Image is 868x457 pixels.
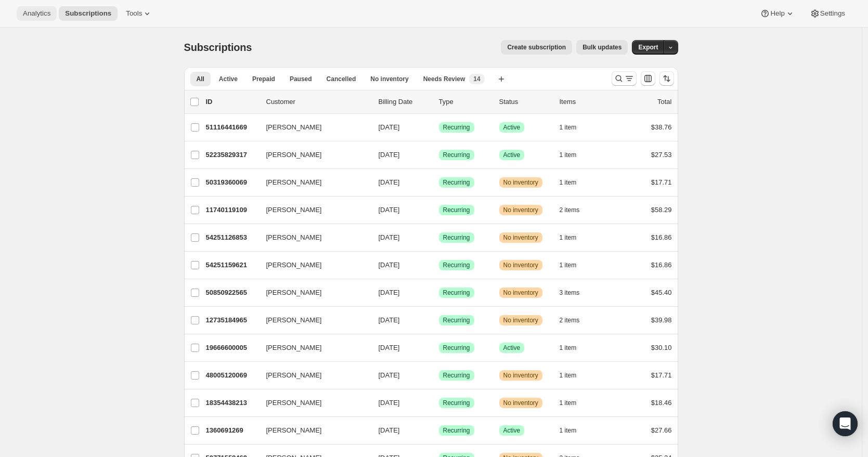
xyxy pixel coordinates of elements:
[260,395,364,411] button: [PERSON_NAME]
[17,6,57,21] button: Analytics
[503,151,521,159] span: Active
[770,9,784,18] span: Help
[206,343,258,353] p: 19666600005
[804,6,851,21] button: Settings
[120,6,159,21] button: Tools
[651,316,672,324] span: $39.98
[560,399,577,407] span: 1 item
[252,75,275,83] span: Prepaid
[560,423,588,438] button: 1 item
[503,344,521,352] span: Active
[266,315,322,325] span: [PERSON_NAME]
[651,289,672,296] span: $45.40
[657,97,671,107] p: Total
[379,344,400,351] span: [DATE]
[820,9,845,18] span: Settings
[560,341,588,355] button: 1 item
[206,260,258,270] p: 54251159621
[206,423,672,438] div: 1360691269[PERSON_NAME][DATE]SuccessRecurringSuccessActive1 item$27.66
[379,123,400,131] span: [DATE]
[560,120,588,135] button: 1 item
[499,97,551,107] p: Status
[503,426,521,435] span: Active
[206,175,672,190] div: 50319360069[PERSON_NAME][DATE]SuccessRecurringWarningNo inventory1 item$17.71
[560,206,580,214] span: 2 items
[379,426,400,434] span: [DATE]
[632,40,664,55] button: Export
[651,261,672,269] span: $16.86
[206,148,672,162] div: 52235829317[PERSON_NAME][DATE]SuccessRecurringSuccessActive1 item$27.53
[560,316,580,324] span: 2 items
[503,233,538,242] span: No inventory
[503,316,538,324] span: No inventory
[443,344,470,352] span: Recurring
[560,203,591,217] button: 2 items
[560,426,577,435] span: 1 item
[443,289,470,297] span: Recurring
[184,42,252,53] span: Subscriptions
[206,150,258,160] p: 52235829317
[126,9,142,18] span: Tools
[206,97,258,107] p: ID
[59,6,118,21] button: Subscriptions
[443,426,470,435] span: Recurring
[501,40,572,55] button: Create subscription
[651,344,672,351] span: $30.10
[641,71,655,86] button: Customize table column order and visibility
[560,285,591,300] button: 3 items
[560,261,577,269] span: 1 item
[266,370,322,381] span: [PERSON_NAME]
[493,72,510,86] button: Create new view
[206,313,672,328] div: 12735184965[PERSON_NAME][DATE]SuccessRecurringWarningNo inventory2 items$39.98
[206,315,258,325] p: 12735184965
[503,289,538,297] span: No inventory
[576,40,628,55] button: Bulk updates
[260,119,364,136] button: [PERSON_NAME]
[659,71,674,86] button: Sort the results
[206,341,672,355] div: 19666600005[PERSON_NAME][DATE]SuccessRecurringSuccessActive1 item$30.10
[379,261,400,269] span: [DATE]
[503,178,538,187] span: No inventory
[260,257,364,273] button: [PERSON_NAME]
[443,399,470,407] span: Recurring
[379,206,400,214] span: [DATE]
[260,284,364,301] button: [PERSON_NAME]
[439,97,491,107] div: Type
[206,368,672,383] div: 48005120069[PERSON_NAME][DATE]SuccessRecurringWarningNo inventory1 item$17.71
[638,43,658,51] span: Export
[560,313,591,328] button: 2 items
[560,123,577,132] span: 1 item
[266,288,322,298] span: [PERSON_NAME]
[503,206,538,214] span: No inventory
[503,371,538,380] span: No inventory
[651,123,672,131] span: $38.76
[260,340,364,356] button: [PERSON_NAME]
[206,205,258,215] p: 11740119109
[219,75,238,83] span: Active
[443,261,470,269] span: Recurring
[379,399,400,407] span: [DATE]
[560,371,577,380] span: 1 item
[560,289,580,297] span: 3 items
[290,75,312,83] span: Paused
[266,343,322,353] span: [PERSON_NAME]
[206,203,672,217] div: 11740119109[PERSON_NAME][DATE]SuccessRecurringWarningNo inventory2 items$58.29
[23,9,50,18] span: Analytics
[651,399,672,407] span: $18.46
[443,123,470,132] span: Recurring
[379,97,431,107] p: Billing Date
[651,151,672,159] span: $27.53
[443,151,470,159] span: Recurring
[266,232,322,243] span: [PERSON_NAME]
[443,233,470,242] span: Recurring
[260,202,364,218] button: [PERSON_NAME]
[651,206,672,214] span: $58.29
[206,370,258,381] p: 48005120069
[560,396,588,410] button: 1 item
[379,233,400,241] span: [DATE]
[266,260,322,270] span: [PERSON_NAME]
[473,75,480,83] span: 14
[560,151,577,159] span: 1 item
[206,120,672,135] div: 51116441669[PERSON_NAME][DATE]SuccessRecurringSuccessActive1 item$38.76
[560,175,588,190] button: 1 item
